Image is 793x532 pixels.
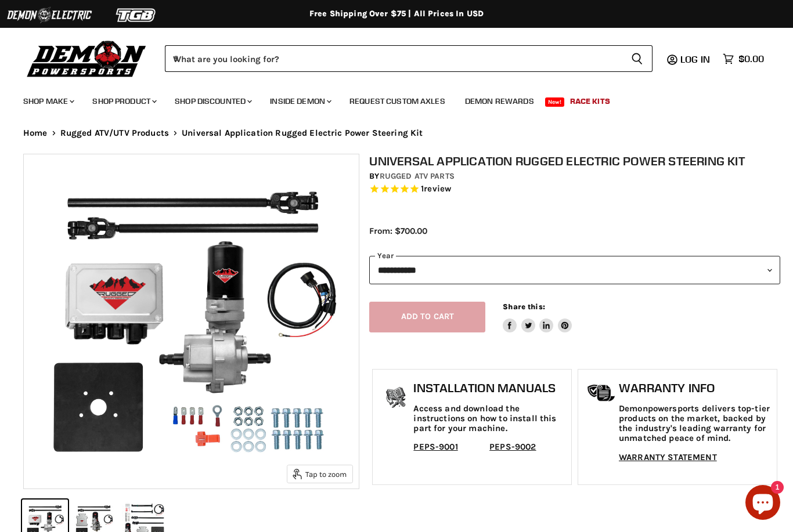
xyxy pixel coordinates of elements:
img: Demon Powersports [23,38,150,79]
a: Rugged ATV Parts [380,171,455,181]
aside: Share this: [503,302,572,332]
a: Shop Make [15,89,81,113]
span: From: $700.00 [369,226,427,236]
a: PEPS-9002 [489,441,536,452]
p: Demonpowersports delivers top-tier products on the market, backed by the industry's leading warra... [619,404,771,444]
span: Tap to zoom [293,469,347,479]
a: Race Kits [561,89,619,113]
input: When autocomplete results are available use up and down arrows to review and enter to select [165,45,622,72]
h1: Universal Application Rugged Electric Power Steering Kit [369,154,780,168]
img: Universal Application Rugged Electric Power Steering Kit [24,154,359,489]
a: Shop Discounted [166,89,259,113]
inbox-online-store-chat: Shopify online store chat [742,485,784,523]
button: Tap to zoom [287,465,352,483]
a: Request Custom Axles [341,89,454,113]
ul: Main menu [15,85,761,113]
form: Product [165,45,653,72]
a: Shop Product [84,89,164,113]
span: 1 reviews [421,183,451,194]
a: Demon Rewards [456,89,543,113]
span: New! [545,97,565,107]
h1: Warranty Info [619,381,771,395]
a: Rugged ATV/UTV Products [60,128,169,138]
div: by [369,170,780,183]
span: $0.00 [738,53,764,64]
button: Search [622,45,653,72]
a: $0.00 [717,50,770,67]
a: Home [23,128,48,138]
span: Share this: [503,302,545,311]
img: Demon Electric Logo 2 [6,4,93,26]
span: Rated 5.0 out of 5 stars 1 reviews [369,183,780,196]
p: Access and download the instructions on how to install this part for your machine. [413,404,565,434]
a: WARRANTY STATEMENT [619,452,717,462]
h1: Installation Manuals [413,381,565,395]
a: PEPS-9001 [413,441,457,452]
a: Log in [675,54,717,64]
span: review [424,183,451,194]
img: warranty-icon.png [587,384,616,402]
span: Universal Application Rugged Electric Power Steering Kit [182,128,423,138]
select: year [369,256,780,284]
span: Log in [680,53,710,65]
img: install_manual-icon.png [381,384,410,413]
a: Inside Demon [261,89,338,113]
img: TGB Logo 2 [93,4,180,26]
